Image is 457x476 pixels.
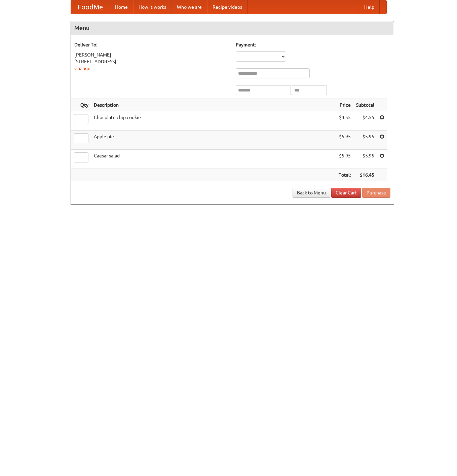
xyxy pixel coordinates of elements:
[353,150,377,169] td: $5.95
[91,150,336,169] td: Caesar salad
[74,41,229,48] h5: Deliver To:
[71,99,91,111] th: Qty
[353,169,377,181] th: $16.45
[331,188,361,198] a: Clear Cart
[74,51,229,58] div: [PERSON_NAME]
[353,99,377,111] th: Subtotal
[71,0,110,14] a: FoodMe
[336,131,353,150] td: $5.95
[91,99,336,111] th: Description
[353,111,377,131] td: $4.55
[207,0,247,14] a: Recipe videos
[133,0,172,14] a: How it works
[336,111,353,131] td: $4.55
[236,41,390,48] h5: Payment:
[353,131,377,150] td: $5.95
[74,66,90,71] a: Change
[91,131,336,150] td: Apple pie
[359,0,380,14] a: Help
[336,99,353,111] th: Price
[74,58,229,65] div: [STREET_ADDRESS]
[172,0,207,14] a: Who we are
[91,111,336,131] td: Chocolate chip cookie
[293,188,330,198] a: Back to Menu
[336,169,353,181] th: Total:
[110,0,133,14] a: Home
[336,150,353,169] td: $5.95
[71,21,394,35] h4: Menu
[362,188,390,198] button: Purchase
